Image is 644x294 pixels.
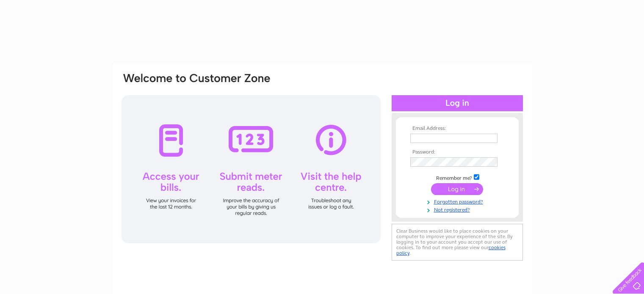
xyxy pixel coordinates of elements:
a: Forgotten password? [410,197,506,205]
td: Remember me? [408,173,506,181]
div: Clear Business would like to place cookies on your computer to improve your experience of the sit... [392,224,523,261]
a: Not registered? [410,205,506,213]
input: Submit [431,183,483,195]
th: Password: [408,149,506,155]
a: cookies policy [396,245,506,256]
th: Email Address: [408,126,506,132]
